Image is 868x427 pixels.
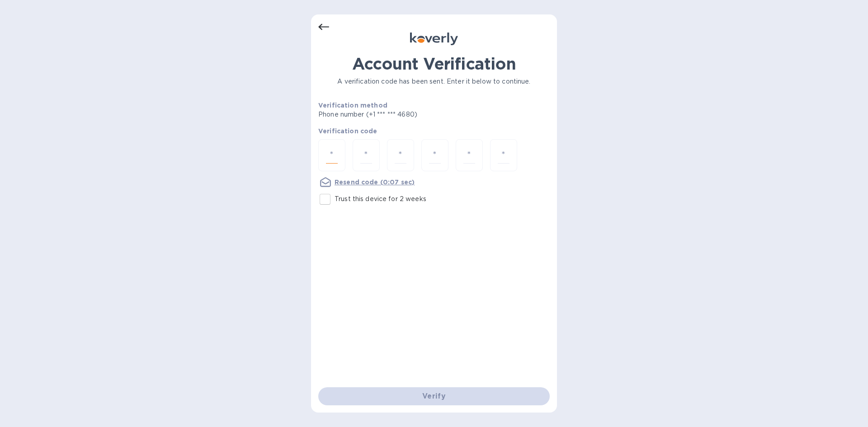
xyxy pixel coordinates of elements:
u: Resend code (0:07 sec) [335,178,415,186]
p: Trust this device for 2 weeks [335,194,426,204]
p: A verification code has been sent. Enter it below to continue. [318,77,550,86]
b: Verification method [318,102,387,109]
p: Phone number (+1 *** *** 4680) [318,110,486,119]
p: Verification code [318,127,550,136]
h1: Account Verification [318,54,550,73]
